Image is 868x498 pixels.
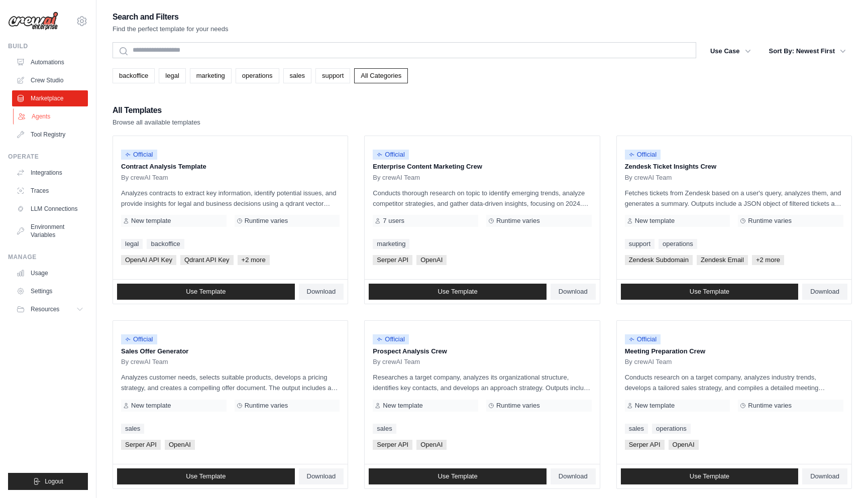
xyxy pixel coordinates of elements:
[299,284,344,300] a: Download
[551,468,596,484] a: Download
[283,68,311,83] a: sales
[373,162,591,172] p: Enterprise Content Marketing Crew
[186,472,226,480] span: Use Template
[373,358,420,366] span: By crewAI Team
[12,165,88,181] a: Integrations
[12,54,88,70] a: Automations
[625,334,661,344] span: Official
[245,402,288,410] span: Runtime varies
[621,468,799,484] a: Use Template
[159,68,185,83] a: legal
[669,440,699,450] span: OpenAI
[625,424,648,434] a: sales
[438,288,477,296] span: Use Template
[416,255,447,265] span: OpenAI
[12,127,88,143] a: Tool Registry
[190,68,232,83] a: marketing
[131,402,171,410] span: New template
[121,239,143,249] a: legal
[113,68,155,83] a: backoffice
[369,284,547,300] a: Use Template
[748,402,792,410] span: Runtime varies
[625,174,672,182] span: By crewAI Team
[551,284,596,300] a: Download
[659,239,697,249] a: operations
[625,440,665,450] span: Serper API
[690,288,729,296] span: Use Template
[121,334,157,344] span: Official
[369,468,547,484] a: Use Template
[354,68,408,83] a: All Categories
[121,162,340,172] p: Contract Analysis Template
[690,472,729,480] span: Use Template
[12,201,88,217] a: LLM Connections
[752,255,784,265] span: +2 more
[625,150,661,160] span: Official
[121,358,168,366] span: By crewAI Team
[810,472,839,480] span: Download
[635,402,675,410] span: New template
[625,239,655,249] a: support
[373,346,591,356] p: Prospect Analysis Crew
[697,255,748,265] span: Zendesk Email
[438,472,477,480] span: Use Template
[625,188,843,209] p: Fetches tickets from Zendesk based on a user's query, analyzes them, and generates a summary. Out...
[416,440,447,450] span: OpenAI
[315,68,350,83] a: support
[373,174,420,182] span: By crewAI Team
[373,188,591,209] p: Conducts thorough research on topic to identify emerging trends, analyze competitor strategies, a...
[117,468,295,484] a: Use Template
[8,473,88,490] button: Logout
[121,188,340,209] p: Analyzes contracts to extract key information, identify potential issues, and provide insights fo...
[635,217,675,225] span: New template
[625,346,843,356] p: Meeting Preparation Crew
[8,12,58,31] img: Logo
[121,424,144,434] a: sales
[12,283,88,299] a: Settings
[625,358,672,366] span: By crewAI Team
[12,219,88,243] a: Environment Variables
[763,42,852,60] button: Sort By: Newest First
[180,255,234,265] span: Qdrant API Key
[383,217,404,225] span: 7 users
[12,72,88,88] a: Crew Studio
[236,68,279,83] a: operations
[373,255,412,265] span: Serper API
[12,265,88,281] a: Usage
[121,150,157,160] span: Official
[810,288,839,296] span: Download
[12,183,88,199] a: Traces
[625,255,693,265] span: Zendesk Subdomain
[299,468,344,484] a: Download
[559,472,588,480] span: Download
[238,255,270,265] span: +2 more
[625,162,843,172] p: Zendesk Ticket Insights Crew
[802,468,847,484] a: Download
[8,253,88,261] div: Manage
[245,217,288,225] span: Runtime varies
[373,372,591,393] p: Researches a target company, analyzes its organizational structure, identifies key contacts, and ...
[373,334,409,344] span: Official
[113,117,200,128] p: Browse all available templates
[8,153,88,161] div: Operate
[625,372,843,393] p: Conducts research on a target company, analyzes industry trends, develops a tailored sales strate...
[117,284,295,300] a: Use Template
[121,174,168,182] span: By crewAI Team
[147,239,184,249] a: backoffice
[373,440,412,450] span: Serper API
[113,10,229,24] h2: Search and Filters
[748,217,792,225] span: Runtime varies
[45,477,63,485] span: Logout
[496,402,540,410] span: Runtime varies
[121,372,340,393] p: Analyzes customer needs, selects suitable products, develops a pricing strategy, and creates a co...
[652,424,691,434] a: operations
[802,284,847,300] a: Download
[12,90,88,106] a: Marketplace
[131,217,171,225] span: New template
[31,305,59,313] span: Resources
[12,301,88,317] button: Resources
[121,440,161,450] span: Serper API
[704,42,757,60] button: Use Case
[113,103,200,117] h2: All Templates
[121,255,176,265] span: OpenAI API Key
